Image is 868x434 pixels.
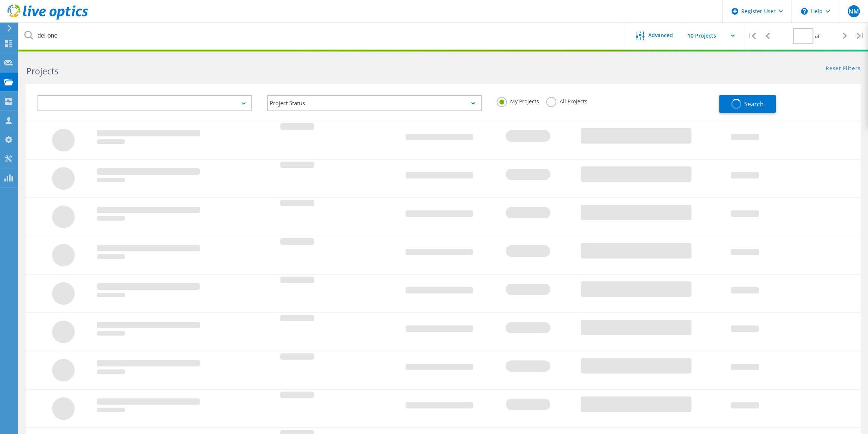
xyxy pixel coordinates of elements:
button: Search [719,95,776,113]
a: Reset Filters [826,66,860,72]
svg: \n [801,8,808,15]
label: My Projects [497,97,539,104]
input: Search projects by name, owner, ID, company, etc [19,23,625,49]
div: Project Status [267,95,482,111]
b: Projects [26,65,59,77]
span: Search [744,100,764,108]
span: NM [848,8,859,14]
a: Live Optics Dashboard [8,16,88,21]
div: | [853,23,868,49]
span: of [815,33,819,39]
span: Advanced [648,33,673,38]
div: | [744,23,760,49]
label: All Projects [546,97,587,104]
